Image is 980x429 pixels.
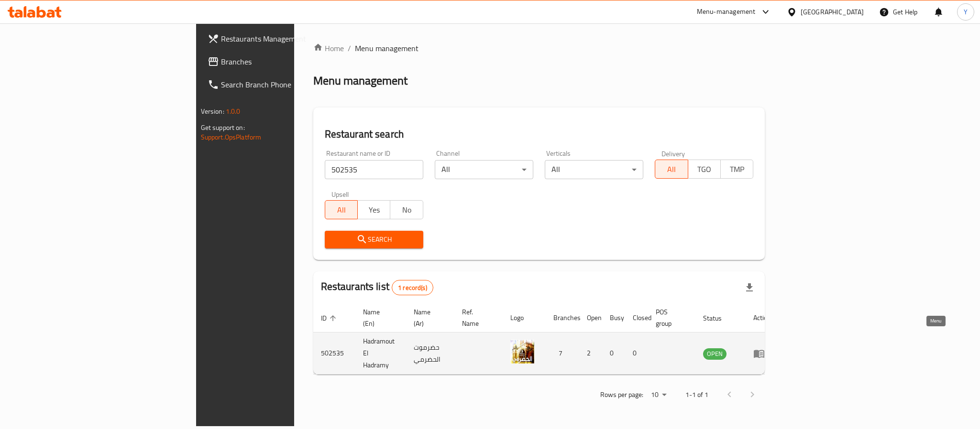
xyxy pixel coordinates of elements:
span: All [329,203,354,217]
th: Closed [625,303,648,332]
td: 7 [546,332,579,375]
span: No [394,203,419,217]
div: Export file [738,276,761,299]
th: Branches [546,303,579,332]
div: [GEOGRAPHIC_DATA] [801,7,864,17]
span: OPEN [703,348,727,359]
div: Total records count [392,280,433,295]
div: Menu-management [697,6,756,18]
a: Branches [200,50,360,73]
td: 0 [625,332,648,375]
span: Status [703,312,734,324]
span: TMP [725,162,749,176]
nav: breadcrumb [313,43,765,54]
a: Restaurants Management [200,27,360,50]
h2: Restaurant search [325,127,754,141]
span: Search Branch Phone [221,79,352,90]
span: Restaurants Management [221,33,352,44]
div: All [545,160,643,179]
span: TGO [692,162,717,176]
td: 2 [579,332,602,375]
td: 0 [602,332,625,375]
span: Search [332,234,416,246]
span: ID [321,312,339,324]
div: Rows per page: [647,388,670,402]
span: Get support on: [201,121,245,134]
th: Open [579,303,602,332]
span: Branches [221,56,352,67]
span: Y [964,7,968,17]
span: Name (Ar) [414,306,443,329]
button: TGO [688,160,721,179]
td: Hadramout El Hadramy [355,332,406,375]
span: 1.0.0 [226,105,241,118]
label: Upsell [331,191,349,197]
button: Yes [357,200,390,219]
button: All [655,160,688,179]
input: Search for restaurant name or ID.. [325,160,423,179]
div: OPEN [703,348,727,360]
p: Rows per page: [600,389,643,401]
h2: Restaurants list [321,279,433,295]
label: Delivery [661,150,685,157]
td: حضرموت الحضرمي [406,332,454,375]
th: Action [746,303,779,332]
button: Search [325,231,423,248]
th: Busy [602,303,625,332]
a: Support.OpsPlatform [201,131,262,143]
span: Ref. Name [462,306,491,329]
span: Yes [362,203,386,217]
button: All [325,200,358,219]
div: All [435,160,533,179]
span: Menu management [355,43,418,54]
span: POS group [656,306,684,329]
button: No [390,200,423,219]
span: Version: [201,105,224,118]
a: Search Branch Phone [200,73,360,96]
h2: Menu management [313,73,407,88]
th: Logo [503,303,546,332]
span: Name (En) [363,306,395,329]
span: 1 record(s) [392,283,433,292]
button: TMP [720,160,753,179]
img: Hadramout El Hadramy [510,340,534,364]
span: All [659,162,684,176]
p: 1-1 of 1 [685,389,708,401]
table: enhanced table [313,303,779,375]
